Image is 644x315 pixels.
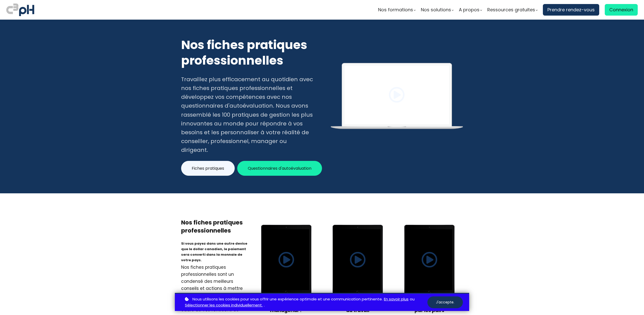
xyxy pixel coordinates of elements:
[185,302,263,308] a: Sélectionner les cookies individuellement.
[459,6,479,14] span: A propos
[609,6,633,14] span: Connexion
[384,296,409,302] a: En savoir plus
[6,3,34,17] img: logo C3PH
[192,165,224,171] span: Fiches pratiques
[184,296,427,309] p: ou .
[237,161,322,176] button: Questionnaires d'autoévaluation
[427,296,463,308] button: J'accepte.
[248,165,311,171] span: Questionnaires d'autoévaluation
[181,161,235,176] button: Fiches pratiques
[181,241,247,262] b: Si vous payez dans une autre devise que le dollar canadien, le paiement sera converti dans la mon...
[181,75,313,155] div: Travaillez plus efficacement au quotidien avec nos fiches pratiques professionnelles et développe...
[192,296,383,302] span: Nous utilisons les cookies pour vous offrir une expérience optimale et une communication pertinente.
[487,6,535,14] span: Ressources gratuites
[605,4,638,16] a: Connexion
[547,6,595,14] span: Prendre rendez-vous
[543,4,599,16] a: Prendre rendez-vous
[181,218,248,235] h3: Nos fiches pratiques professionnelles
[181,37,313,69] h2: Nos fiches pratiques professionnelles
[421,6,451,14] span: Nos solutions
[378,6,413,14] span: Nos formations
